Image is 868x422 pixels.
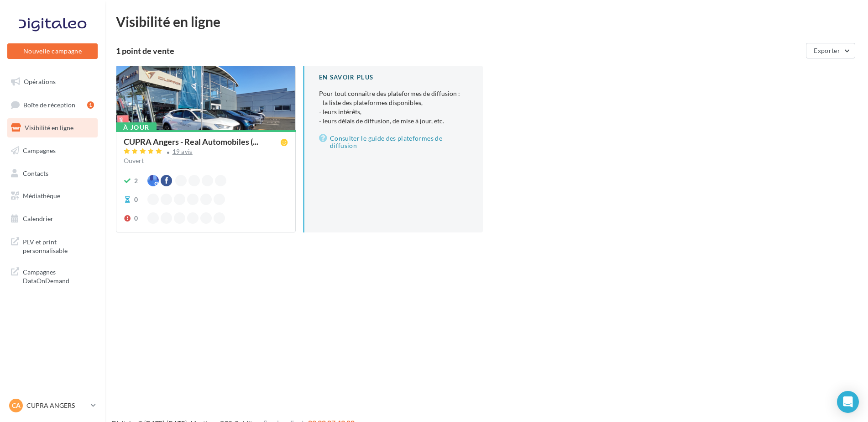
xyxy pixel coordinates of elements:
button: Exporter [806,43,855,58]
div: 1 [87,101,94,109]
span: Exporter [814,47,840,54]
a: PLV et print personnalisable [5,232,99,259]
a: Campagnes DataOnDemand [5,262,99,289]
a: Opérations [5,72,99,91]
div: 0 [134,195,138,204]
div: 1 point de vente [116,47,802,55]
a: Contacts [5,164,99,183]
li: - leurs délais de diffusion, de mise à jour, etc. [319,116,468,126]
button: Nouvelle campagne [7,43,98,59]
span: CUPRA Angers - Real Automobiles (... [124,137,258,146]
a: Campagnes [5,141,99,160]
div: Open Intercom Messenger [837,391,859,413]
span: Médiathèque [23,192,60,200]
a: Visibilité en ligne [5,118,99,137]
div: À jour [116,122,157,132]
span: Calendrier [23,215,53,222]
a: Calendrier [5,209,99,228]
span: Ouvert [124,157,144,164]
li: - la liste des plateformes disponibles, [319,98,468,107]
a: Boîte de réception1 [5,95,99,115]
div: 19 avis [173,149,193,155]
li: - leurs intérêts, [319,107,468,116]
a: CA CUPRA ANGERS [7,397,98,414]
span: Campagnes [23,147,56,154]
p: CUPRA ANGERS [26,401,87,410]
span: Contacts [23,169,48,177]
span: Visibilité en ligne [25,124,73,132]
div: 2 [134,176,138,185]
a: Consulter le guide des plateformes de diffusion [319,133,468,151]
span: PLV et print personnalisable [23,236,94,255]
span: Boîte de réception [23,100,75,108]
div: Visibilité en ligne [116,15,857,28]
div: En savoir plus [319,73,468,82]
a: 19 avis [124,147,288,158]
span: Opérations [24,78,56,85]
a: Médiathèque [5,186,99,206]
span: Campagnes DataOnDemand [23,266,94,285]
p: Pour tout connaître des plateformes de diffusion : [319,89,468,126]
span: CA [12,401,21,410]
div: 0 [134,214,138,223]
